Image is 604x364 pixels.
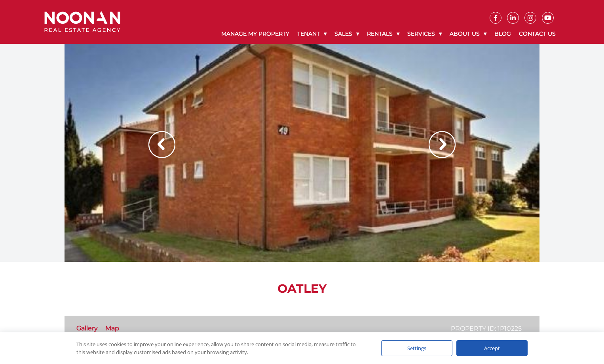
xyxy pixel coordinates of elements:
div: This site uses cookies to improve your online experience, allow you to share content on social me... [76,340,365,356]
img: Arrow slider [148,131,175,158]
p: Property ID: 1P10225 [451,324,522,334]
a: Map [105,324,119,332]
h1: Oatley [65,282,539,296]
a: Blog [490,24,515,44]
a: Services [403,24,446,44]
a: Rentals [363,24,403,44]
a: Gallery [76,324,98,332]
img: Arrow slider [429,131,456,158]
a: Tenant [293,24,330,44]
a: About Us [446,24,490,44]
div: Settings [381,340,452,356]
a: Manage My Property [217,24,293,44]
div: Accept [456,340,528,356]
a: Contact Us [515,24,560,44]
a: Sales [330,24,363,44]
img: Noonan Real Estate Agency [44,11,120,32]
